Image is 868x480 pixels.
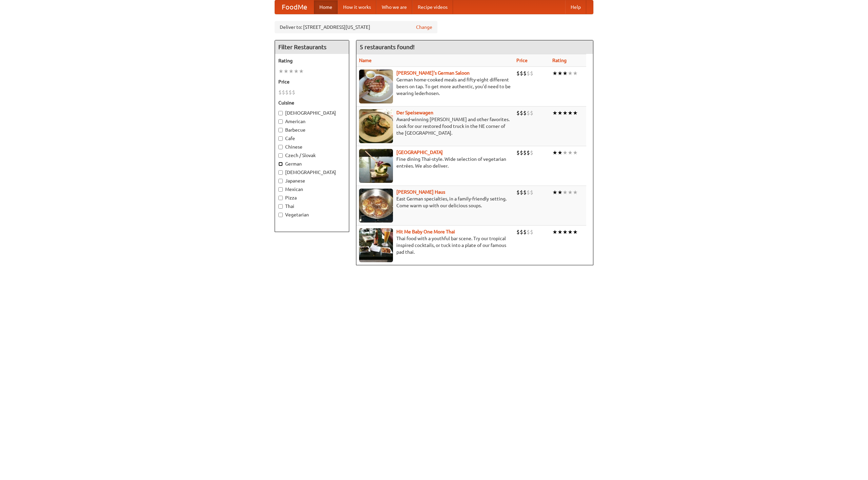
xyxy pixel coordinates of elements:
p: Fine dining Thai-style. Wide selection of vegetarian entrées. We also deliver. [359,156,511,169]
li: $ [520,70,523,77]
li: $ [285,89,289,96]
li: ★ [557,149,563,156]
li: ★ [563,189,568,196]
p: Thai food with a youthful bar scene. Try our tropical inspired cocktails, or tuck into a plate of... [359,235,511,255]
img: speisewagen.jpg [359,109,393,143]
input: German [278,162,283,166]
li: ★ [568,149,573,156]
input: Vegetarian [278,213,283,217]
li: ★ [573,228,578,236]
a: Recipe videos [412,0,453,14]
label: Cafe [278,135,346,142]
label: Czech / Slovak [278,152,346,159]
li: ★ [283,68,289,75]
input: Mexican [278,187,283,192]
li: $ [530,189,533,196]
h5: Cuisine [278,99,346,106]
h5: Rating [278,57,346,64]
li: $ [516,109,520,117]
input: Barbecue [278,128,283,132]
li: $ [527,109,530,117]
li: $ [282,89,285,96]
a: Who we are [376,0,412,14]
input: Cafe [278,136,283,141]
label: Mexican [278,186,346,193]
li: ★ [568,109,573,117]
li: ★ [552,228,557,236]
li: $ [278,89,282,96]
li: $ [516,70,520,77]
label: Thai [278,203,346,210]
input: Thai [278,204,283,209]
li: ★ [568,70,573,77]
label: [DEMOGRAPHIC_DATA] [278,169,346,176]
li: ★ [573,109,578,117]
img: babythai.jpg [359,228,393,262]
a: Der Speisewagen [396,110,433,115]
li: ★ [573,189,578,196]
li: $ [520,109,523,117]
a: Change [416,24,432,31]
li: ★ [568,189,573,196]
li: ★ [573,149,578,156]
li: ★ [557,228,563,236]
img: esthers.jpg [359,70,393,103]
li: $ [523,149,527,156]
li: $ [292,89,295,96]
h5: Price [278,78,346,85]
label: German [278,160,346,167]
li: ★ [289,68,294,75]
p: East German specialties, in a family-friendly setting. Come warm up with our delicious soups. [359,195,511,209]
label: Pizza [278,194,346,201]
a: How it works [338,0,376,14]
img: kohlhaus.jpg [359,189,393,223]
a: Hit Me Baby One More Thai [396,229,455,234]
li: $ [289,89,292,96]
h4: Filter Restaurants [275,40,349,54]
a: [PERSON_NAME] Haus [396,189,445,195]
a: Help [565,0,586,14]
a: Name [359,58,372,63]
li: ★ [557,70,563,77]
li: ★ [557,109,563,117]
p: Award-winning [PERSON_NAME] and other favorites. Look for our restored food truck in the NE corne... [359,116,511,136]
a: [GEOGRAPHIC_DATA] [396,150,443,155]
li: ★ [552,70,557,77]
li: ★ [278,68,283,75]
li: $ [527,228,530,236]
input: Chinese [278,145,283,149]
input: Czech / Slovak [278,153,283,158]
label: American [278,118,346,125]
li: $ [520,149,523,156]
li: ★ [563,70,568,77]
li: $ [523,189,527,196]
li: ★ [552,109,557,117]
li: $ [527,70,530,77]
input: [DEMOGRAPHIC_DATA] [278,111,283,115]
li: ★ [299,68,304,75]
li: ★ [568,228,573,236]
li: $ [516,149,520,156]
a: Price [516,58,528,63]
label: [DEMOGRAPHIC_DATA] [278,110,346,116]
ng-pluralize: 5 restaurants found! [360,44,415,50]
li: $ [530,70,533,77]
li: $ [523,70,527,77]
li: ★ [557,189,563,196]
li: $ [523,228,527,236]
a: Rating [552,58,567,63]
input: Pizza [278,196,283,200]
img: satay.jpg [359,149,393,183]
li: $ [527,189,530,196]
li: ★ [573,70,578,77]
li: $ [516,189,520,196]
li: $ [520,189,523,196]
input: [DEMOGRAPHIC_DATA] [278,170,283,175]
li: $ [530,109,533,117]
input: Japanese [278,179,283,183]
li: $ [523,109,527,117]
